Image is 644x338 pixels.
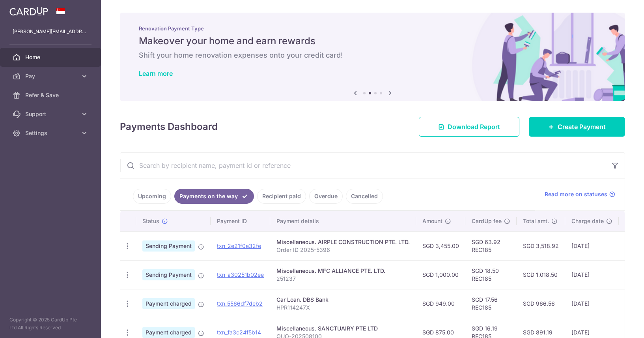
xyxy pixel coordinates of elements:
[309,189,343,204] a: Overdue
[120,153,606,178] input: Search by recipient name, payment id or reference
[276,267,410,275] div: Miscellaneous. MFC ALLIANCE PTE. LTD.
[276,325,410,332] div: Miscellaneous. SANCTUAIRY PTE LTD
[217,242,261,249] a: txn_2e21f0e32fe
[270,211,416,231] th: Payment details
[517,231,565,260] td: SGD 3,518.92
[565,289,619,318] td: [DATE]
[139,69,173,77] a: Learn more
[139,51,606,60] h6: Shift your home renovation expenses onto your credit card!
[217,271,264,278] a: txn_a30251b02ee
[465,260,517,289] td: SGD 18.50 REC185
[276,275,410,283] p: 251237
[25,110,77,118] span: Support
[545,190,615,198] a: Read more on statuses
[529,117,625,137] a: Create Payment
[142,217,159,225] span: Status
[565,231,619,260] td: [DATE]
[558,122,606,131] span: Create Payment
[217,300,263,307] a: txn_5566df7deb2
[120,13,625,101] img: Renovation banner
[416,289,465,318] td: SGD 949.00
[276,246,410,254] p: Order ID 2025-5396
[257,189,306,204] a: Recipient paid
[142,269,195,280] span: Sending Payment
[465,289,517,318] td: SGD 17.56 REC185
[565,260,619,289] td: [DATE]
[211,211,270,231] th: Payment ID
[422,217,442,225] span: Amount
[419,117,519,137] a: Download Report
[25,129,77,137] span: Settings
[139,35,606,47] h5: Makeover your home and earn rewards
[25,91,77,99] span: Refer & Save
[133,189,171,204] a: Upcoming
[276,304,410,312] p: HPR114247X
[276,238,410,246] div: Miscellaneous. AIRPLE CONSTRUCTION PTE. LTD.
[571,217,604,225] span: Charge date
[142,298,195,309] span: Payment charged
[465,231,517,260] td: SGD 63.92 REC185
[120,120,218,134] h4: Payments Dashboard
[472,217,502,225] span: CardUp fee
[142,240,195,252] span: Sending Payment
[416,260,465,289] td: SGD 1,000.00
[545,190,607,198] span: Read more on statuses
[523,217,549,225] span: Total amt.
[593,314,636,334] iframe: Opens a widget where you can find more information
[276,296,410,304] div: Car Loan. DBS Bank
[174,189,254,204] a: Payments on the way
[9,6,48,16] img: CardUp
[25,53,77,61] span: Home
[448,122,500,131] span: Download Report
[139,25,606,32] p: Renovation Payment Type
[13,28,88,36] p: [PERSON_NAME][EMAIL_ADDRESS][DOMAIN_NAME]
[25,72,77,80] span: Pay
[346,189,383,204] a: Cancelled
[217,329,261,336] a: txn_fa3c24f5b14
[416,231,465,260] td: SGD 3,455.00
[517,289,565,318] td: SGD 966.56
[517,260,565,289] td: SGD 1,018.50
[142,327,195,338] span: Payment charged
